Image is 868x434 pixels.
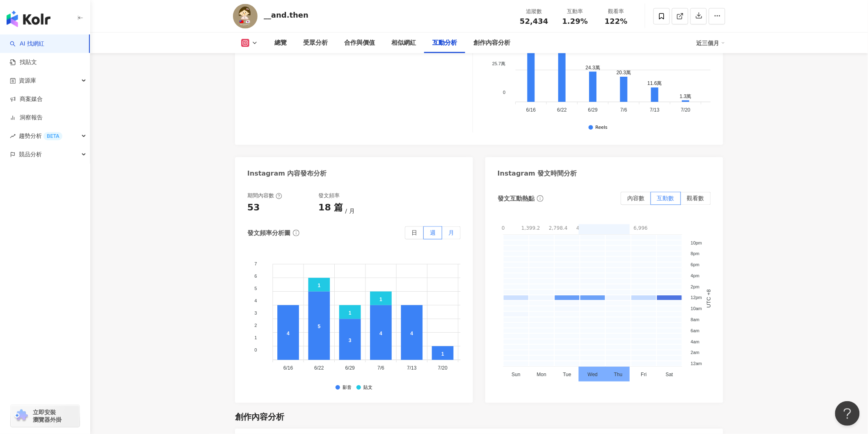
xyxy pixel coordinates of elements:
tspan: 6/22 [557,107,567,113]
tspan: 2pm [691,284,699,289]
div: 追蹤數 [519,7,550,16]
img: KOL Avatar [233,4,258,29]
tspan: 6/22 [314,365,324,371]
tspan: 7/6 [620,107,627,113]
tspan: 6/29 [345,365,355,371]
span: info-circle [292,228,301,238]
tspan: Sat [666,372,674,377]
tspan: 12am [691,361,702,366]
div: 發文頻率分析圖 [247,229,290,238]
tspan: Mon [537,372,546,377]
tspan: 6am [691,328,699,333]
text: UTC +8 [706,289,712,308]
tspan: 0 [255,347,257,352]
span: 競品分析 [19,145,42,164]
div: 近三個月 [697,37,725,50]
span: rise [10,133,16,139]
span: info-circle [536,194,545,203]
div: 互動率 [560,7,591,16]
a: chrome extension立即安裝 瀏覽器外掛 [11,405,80,427]
tspan: 0 [503,90,505,95]
div: 創作內容分析 [473,38,510,48]
tspan: 4am [691,339,699,344]
tspan: 4pm [691,273,699,278]
span: 週 [430,230,436,236]
span: 資源庫 [19,71,36,90]
a: 找貼文 [10,58,37,66]
tspan: 1 [255,335,257,340]
div: 總覽 [274,38,287,48]
img: chrome extension [13,409,29,423]
div: 受眾分析 [303,38,328,48]
iframe: Help Scout Beacon - Open [835,401,860,426]
span: 月 [345,208,355,214]
div: BETA [43,132,62,140]
tspan: 7/13 [407,365,417,371]
tspan: Tue [563,372,572,377]
div: 發文頻率 [318,192,340,199]
span: 觀看數 [687,195,704,202]
div: Instagram 發文時間分析 [498,169,577,178]
div: 53 [247,201,260,214]
div: 觀看率 [601,7,632,16]
tspan: 8am [691,317,699,322]
tspan: 6 [255,274,257,279]
div: __and.then [264,10,308,20]
span: 日 [411,230,417,236]
tspan: 7/13 [650,107,660,113]
tspan: 6/29 [588,107,598,113]
img: logo [7,11,50,27]
a: 商案媒合 [10,95,43,103]
tspan: 7/20 [681,107,691,113]
tspan: 8pm [691,251,699,256]
a: searchAI 找網紅 [10,40,44,48]
tspan: 5 [255,286,257,291]
tspan: Thu [614,372,623,377]
div: Reels [596,125,608,130]
span: 52,434 [520,17,548,25]
tspan: 7 [255,262,257,267]
tspan: 4 [255,298,257,303]
tspan: 2 [255,323,257,328]
div: 創作內容分析 [235,411,284,423]
span: 122% [605,17,628,25]
span: 趨勢分析 [19,127,62,145]
span: 內容數 [627,195,644,202]
tspan: Sun [512,372,520,377]
div: Instagram 內容發布分析 [247,169,327,178]
div: 期間內容數 [247,192,282,199]
div: 合作與價值 [344,38,375,48]
tspan: Fri [641,372,647,377]
tspan: 7/20 [438,365,448,371]
tspan: 25.7萬 [492,61,505,66]
div: 影音 [343,385,352,391]
span: 月 [448,230,454,236]
tspan: Wed [588,372,598,377]
tspan: 6/16 [283,365,293,371]
span: 互動數 [657,195,674,202]
span: 立即安裝 瀏覽器外掛 [33,409,62,423]
a: 洞察報告 [10,114,43,122]
div: 貼文 [363,385,372,391]
tspan: 3 [255,311,257,315]
tspan: 12pm [691,295,702,300]
div: 互動分析 [432,38,457,48]
tspan: 10am [691,306,702,311]
div: 18 篇 [318,201,343,214]
tspan: 10pm [691,240,702,245]
span: 1.29% [562,17,588,25]
tspan: 2am [691,350,699,355]
div: 發文互動熱點 [498,194,535,203]
tspan: 7/6 [377,365,384,371]
tspan: 6/16 [526,107,536,113]
tspan: 6pm [691,262,699,267]
div: 相似網紅 [391,38,416,48]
